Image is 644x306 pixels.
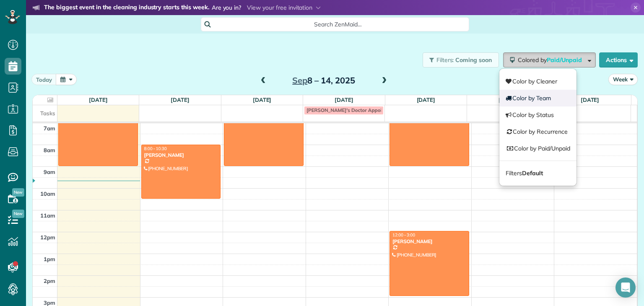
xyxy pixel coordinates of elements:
h2: 8 – 14, 2025 [271,76,376,85]
span: 10am [40,190,55,197]
span: Filters: [436,56,454,64]
button: Colored byPaid/Unpaid [503,52,596,67]
a: [DATE] [335,96,353,103]
span: 8am [44,147,55,153]
a: Color by Paid/Unpaid [499,140,576,157]
span: 12pm [40,234,55,241]
a: [DATE] [171,96,190,103]
span: 7am [44,125,55,132]
span: [PERSON_NAME]'s Doctor Appointment [306,107,398,113]
a: Color by Team [499,90,576,106]
span: New [12,210,24,218]
span: Paid/Unpaid [547,56,583,64]
span: Filters [506,169,543,177]
span: Colored by [518,56,585,64]
span: 2pm [44,277,55,284]
span: New [12,188,24,197]
span: 9am [44,169,55,175]
span: 11am [40,212,55,219]
span: 3pm [44,299,55,306]
span: 12:00 - 3:00 [392,232,415,238]
a: [DATE] [253,96,272,103]
button: Actions [599,52,638,67]
a: [DATE] [499,96,517,103]
a: [DATE] [417,96,436,103]
a: Color by Status [499,106,576,123]
div: Open Intercom Messenger [615,277,636,298]
button: Week [608,74,638,85]
a: [DATE] [89,96,108,103]
li: The world’s leading virtual event for cleaning business owners. [33,14,369,25]
button: today [31,74,57,85]
strong: The biggest event in the cleaning industry starts this week. [44,3,209,13]
a: Color by Recurrence [499,123,576,140]
span: Are you in? [212,3,241,13]
span: Sep [292,75,307,86]
span: 1pm [44,256,55,262]
strong: Default [522,169,543,177]
a: FiltersDefault [499,165,576,182]
div: [PERSON_NAME] [144,152,218,158]
a: [DATE] [581,96,600,103]
div: [PERSON_NAME] [392,239,467,244]
span: 8:00 - 10:30 [144,146,167,151]
span: Coming soon [455,56,492,64]
a: Color by Cleaner [499,73,576,90]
